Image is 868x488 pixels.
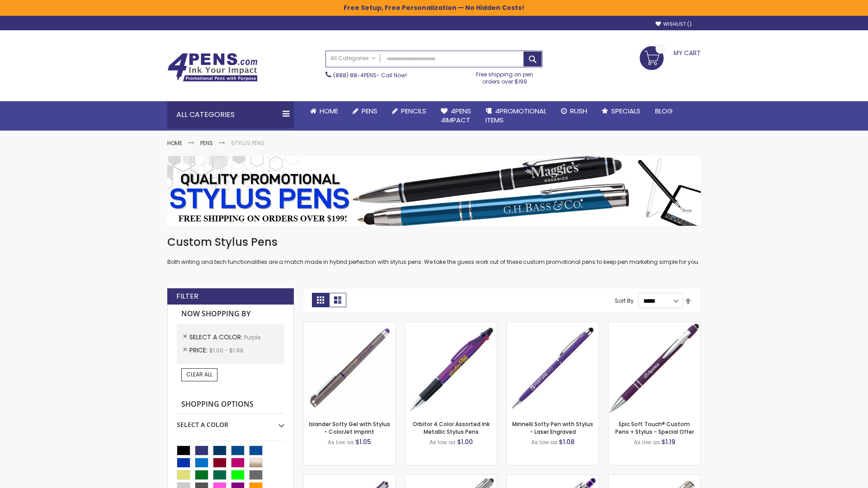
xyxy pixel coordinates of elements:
[303,101,345,121] a: Home
[559,437,575,446] span: $1.08
[441,106,471,125] span: 4Pens 4impact
[609,322,700,414] img: 4P-MS8B-Purple
[326,51,380,66] a: All Categories
[405,474,497,482] a: Tres-Chic with Stylus Metal Pen - Standard Laser-Purple
[655,106,673,116] span: Blog
[303,322,395,329] a: Islander Softy Gel with Stylus - ColorJet Imprint-Purple
[405,322,497,329] a: Orbitor 4 Color Assorted Ink Metallic Stylus Pens-Purple
[167,53,258,82] img: 4Pens Custom Pens and Promotional Products
[330,55,376,62] span: All Categories
[181,368,217,381] a: Clear All
[486,106,547,125] span: 4PROMOTIONAL ITEMS
[615,420,694,435] a: Epic Soft Touch® Custom Pens + Stylus - Special Offer
[512,420,593,435] a: Minnelli Softy Pen with Stylus - Laser Engraved
[177,305,284,324] strong: Now Shopping by
[434,101,478,131] a: 4Pens4impact
[609,474,700,482] a: Tres-Chic Touch Pen - Standard Laser-Purple
[507,322,599,414] img: Minnelli Softy Pen with Stylus - Laser Engraved-Purple
[177,395,284,414] strong: Shopping Options
[303,322,395,414] img: Islander Softy Gel with Stylus - ColorJet Imprint-Purple
[457,437,473,446] span: $1.00
[609,322,700,329] a: 4P-MS8B-Purple
[244,333,260,341] span: Purple
[167,139,182,147] a: Home
[615,297,634,305] label: Sort By
[328,438,354,446] span: As low as
[167,156,701,226] img: Stylus Pens
[413,420,490,435] a: Orbitor 4 Color Assorted Ink Metallic Stylus Pens
[594,101,648,121] a: Specials
[186,371,212,378] span: Clear All
[312,293,329,307] strong: Grid
[656,21,692,28] a: Wishlist
[478,101,554,131] a: 4PROMOTIONALITEMS
[333,71,407,79] span: - Call Now!
[167,235,701,249] h1: Custom Stylus Pens
[167,235,701,266] div: Both writing and tech functionalities are a match made in hybrid perfection with stylus pens. We ...
[661,437,675,446] span: $1.19
[648,101,680,121] a: Blog
[362,106,377,116] span: Pens
[303,474,395,482] a: Avendale Velvet Touch Stylus Gel Pen-Purple
[345,101,385,121] a: Pens
[507,322,599,329] a: Minnelli Softy Pen with Stylus - Laser Engraved-Purple
[309,420,390,435] a: Islander Softy Gel with Stylus - ColorJet Imprint
[385,101,434,121] a: Pencils
[554,101,594,121] a: Rush
[531,438,557,446] span: As low as
[209,347,243,354] span: $1.00 - $1.99
[176,291,198,301] strong: Filter
[189,346,209,355] span: Price
[405,322,497,414] img: Orbitor 4 Color Assorted Ink Metallic Stylus Pens-Purple
[467,67,543,85] div: Free shipping on pen orders over $199
[320,106,338,116] span: Home
[611,106,641,116] span: Specials
[507,474,599,482] a: Phoenix Softy with Stylus Pen - Laser-Purple
[177,414,284,429] div: Select A Color
[429,438,456,446] span: As low as
[570,106,587,116] span: Rush
[167,101,294,128] div: All Categories
[200,139,213,147] a: Pens
[634,438,660,446] span: As low as
[401,106,426,116] span: Pencils
[231,139,264,147] strong: Stylus Pens
[355,437,371,446] span: $1.05
[333,71,377,79] a: (888) 88-4PENS
[189,333,244,342] span: Select A Color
